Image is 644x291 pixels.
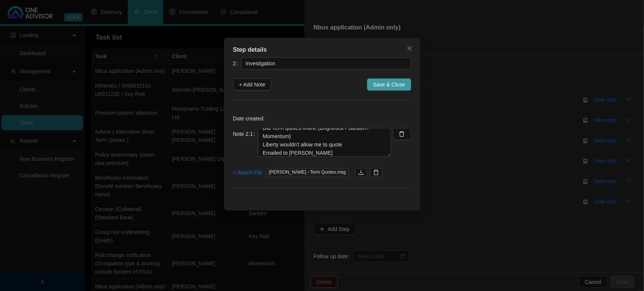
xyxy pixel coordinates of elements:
[234,168,263,177] span: + Attach File
[233,79,272,91] button: + Add Note
[373,80,405,89] span: Save & Close
[404,42,416,54] button: Close
[239,80,266,89] span: + Add Note
[266,168,349,177] span: [PERSON_NAME] - Term Quotes.msg
[233,45,411,54] div: Step details
[258,128,391,157] textarea: Did Term quotes online (Brightrock / Sanlam / Momentum) Liberty wouldn't allow me to quote Emaile...
[233,166,263,179] button: + Attach File
[407,45,413,51] span: close
[233,128,258,140] label: Note 2.1
[233,114,411,123] p: Date created:
[399,131,405,137] span: delete
[358,169,364,176] span: download
[233,57,241,69] label: 2
[367,79,411,91] button: Save & Close
[373,169,379,176] span: delete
